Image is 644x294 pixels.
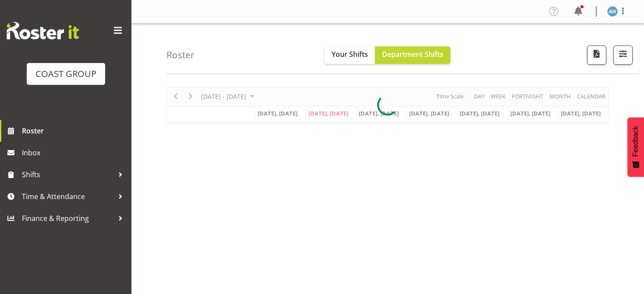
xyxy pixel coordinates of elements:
img: Rosterit website logo [7,22,79,39]
button: Feedback - Show survey [627,117,644,177]
span: Department Shifts [382,49,443,59]
span: Time & Attendance [22,190,114,203]
span: Shifts [22,168,114,181]
h4: Roster [166,50,195,60]
span: Finance & Reporting [22,212,114,225]
span: Roster [22,124,127,137]
img: ambrose-hills-simonsen3822.jpg [607,6,618,17]
div: COAST GROUP [35,67,96,80]
span: Your Shifts [332,49,368,59]
button: Filter Shifts [613,45,633,65]
span: Inbox [22,146,127,159]
button: Your Shifts [325,46,375,64]
button: Download a PDF of the roster according to the set date range. [587,45,606,65]
span: Feedback [632,126,640,157]
button: Department Shifts [375,46,450,64]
